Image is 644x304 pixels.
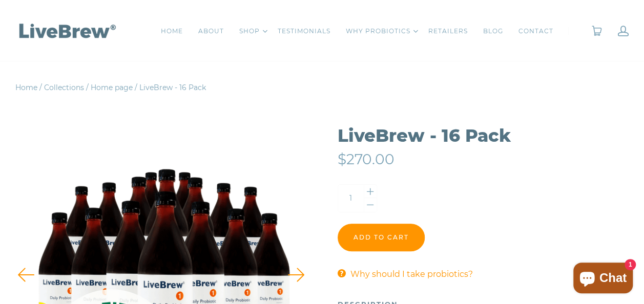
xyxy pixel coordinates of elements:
[15,21,118,39] img: LiveBrew
[338,150,394,168] span: $270.00
[570,263,636,296] inbox-online-store-chat: Shopify online store chat
[483,26,503,36] a: BLOG
[44,83,84,92] a: Collections
[135,83,137,92] span: /
[239,26,260,36] a: SHOP
[428,26,468,36] a: RETAILERS
[198,26,224,36] a: ABOUT
[518,26,553,36] a: CONTACT
[86,83,89,92] span: /
[139,83,206,92] span: LiveBrew - 16 Pack
[350,269,473,279] span: Why should I take probiotics?
[338,124,634,147] h1: LiveBrew - 16 Pack
[278,26,330,36] a: TESTIMONIALS
[39,83,42,92] span: /
[15,83,37,92] a: Home
[338,185,364,212] input: Quantity
[161,26,183,36] a: HOME
[346,26,410,36] a: WHY PROBIOTICS
[350,268,473,281] a: Why should I take probiotics?
[338,224,425,251] input: Add to cart
[91,83,133,92] a: Home page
